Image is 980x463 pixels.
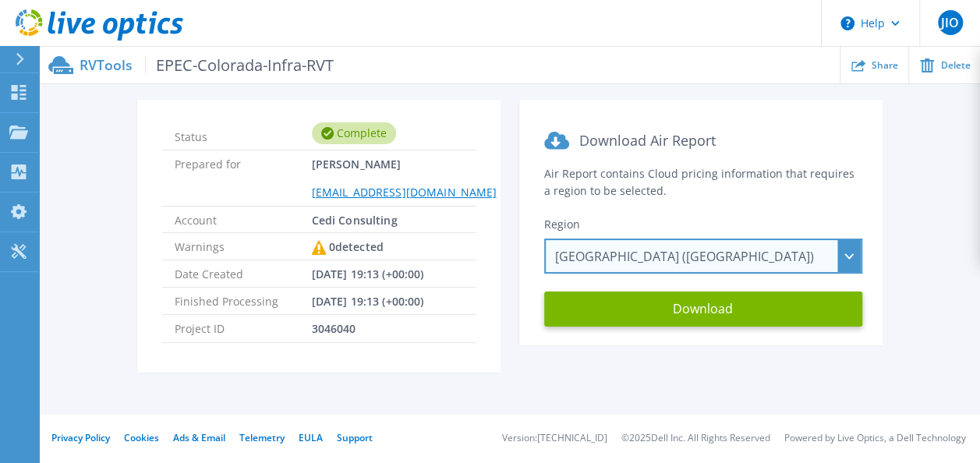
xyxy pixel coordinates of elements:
span: [PERSON_NAME] [312,150,497,205]
div: Complete [312,122,396,144]
span: Delete [940,61,970,70]
span: Download Air Report [578,131,715,150]
span: Date Created [175,260,312,287]
a: Ads & Email [173,431,225,444]
button: Download [544,292,862,327]
a: Telemetry [239,431,285,444]
div: [GEOGRAPHIC_DATA] ([GEOGRAPHIC_DATA]) [544,239,862,274]
div: 0 detected [312,233,384,261]
span: Warnings [175,233,312,260]
span: [DATE] 19:13 (+00:00) [312,288,424,314]
span: Status [175,123,312,143]
a: [EMAIL_ADDRESS][DOMAIN_NAME] [312,185,497,200]
span: Prepared for [175,150,312,205]
a: EULA [299,431,323,444]
li: Version: [TECHNICAL_ID] [502,433,607,444]
span: Account [175,207,312,232]
span: 3046040 [312,315,356,341]
li: © 2025 Dell Inc. All Rights Reserved [621,433,770,444]
li: Powered by Live Optics, a Dell Technology [784,433,966,444]
a: Privacy Policy [51,431,110,444]
span: Air Report contains Cloud pricing information that requires a region to be selected. [544,166,854,198]
span: Finished Processing [175,288,312,314]
a: Support [337,431,373,444]
a: Cookies [124,431,159,444]
span: JIO [941,16,959,29]
span: Cedi Consulting [312,207,398,232]
p: RVTools [80,56,334,74]
span: Region [544,217,580,231]
span: EPEC-Colorada-Infra-RVT [145,56,334,74]
span: [DATE] 19:13 (+00:00) [312,260,424,287]
span: Share [872,61,898,70]
span: Project ID [175,315,312,341]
